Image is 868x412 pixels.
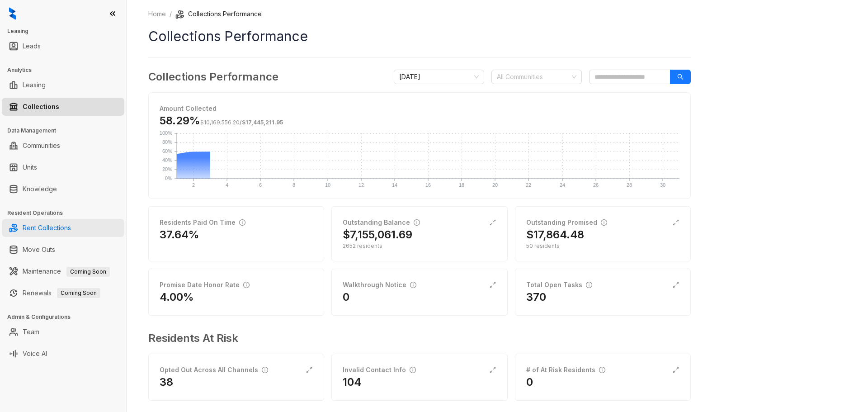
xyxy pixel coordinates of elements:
[2,180,124,198] li: Knowledge
[262,367,268,373] span: info-circle
[2,241,124,259] li: Move Outs
[23,284,100,302] a: RenewalsComing Soon
[23,219,71,237] a: Rent Collections
[399,70,479,84] span: October 2025
[359,182,364,188] text: 12
[627,182,632,188] text: 28
[560,182,565,188] text: 24
[425,182,431,188] text: 16
[23,180,57,198] a: Knowledge
[226,182,228,188] text: 4
[23,345,47,363] a: Voice AI
[292,182,295,188] text: 8
[175,9,262,19] li: Collections Performance
[259,182,262,188] text: 6
[7,27,126,35] h3: Leasing
[148,69,278,85] h3: Collections Performance
[200,119,283,126] span: /
[526,227,584,242] h2: $17,864.48
[343,242,496,250] div: 2652 residents
[660,182,665,188] text: 30
[325,182,330,188] text: 10
[586,282,592,288] span: info-circle
[242,119,283,126] span: $17,445,211.95
[162,157,172,163] text: 40%
[677,74,684,80] span: search
[343,218,420,227] div: Outstanding Balance
[66,267,110,277] span: Coming Soon
[160,104,217,112] strong: Amount Collected
[7,127,126,135] h3: Data Management
[23,137,60,155] a: Communities
[162,148,172,154] text: 60%
[343,280,416,290] div: Walkthrough Notice
[160,280,250,290] div: Promise Date Honor Rate
[160,290,194,304] h2: 4.00%
[9,7,16,20] img: logo
[7,66,126,74] h3: Analytics
[23,323,39,341] a: Team
[7,313,126,321] h3: Admin & Configurations
[2,284,124,302] li: Renewals
[414,219,420,226] span: info-circle
[23,76,46,94] a: Leasing
[7,209,126,217] h3: Resident Operations
[2,37,124,55] li: Leads
[165,175,172,181] text: 0%
[148,330,684,346] h3: Residents At Risk
[243,282,250,288] span: info-circle
[526,280,592,290] div: Total Open Tasks
[160,114,283,128] h3: 58.29%
[489,219,496,226] span: expand-alt
[343,375,361,389] h2: 104
[306,366,313,374] span: expand-alt
[2,219,124,237] li: Rent Collections
[526,182,531,188] text: 22
[160,218,245,227] div: Residents Paid On Time
[489,281,496,289] span: expand-alt
[57,288,100,298] span: Coming Soon
[148,26,691,47] h1: Collections Performance
[160,365,268,375] div: Opted Out Across All Channels
[23,158,37,176] a: Units
[239,219,245,226] span: info-circle
[599,367,605,373] span: info-circle
[23,241,55,259] a: Move Outs
[593,182,599,188] text: 26
[2,98,124,116] li: Collections
[23,98,59,116] a: Collections
[2,345,124,363] li: Voice AI
[672,281,679,289] span: expand-alt
[672,366,679,374] span: expand-alt
[200,119,240,126] span: $10,169,556.20
[392,182,397,188] text: 14
[343,365,416,375] div: Invalid Contact Info
[343,290,349,304] h2: 0
[526,218,607,227] div: Outstanding Promised
[192,182,195,188] text: 2
[601,219,607,226] span: info-circle
[2,76,124,94] li: Leasing
[2,137,124,155] li: Communities
[343,227,412,242] h2: $7,155,061.69
[526,375,533,389] h2: 0
[526,290,546,304] h2: 370
[526,365,605,375] div: # of At Risk Residents
[162,166,172,172] text: 20%
[526,242,679,250] div: 50 residents
[410,367,416,373] span: info-circle
[489,366,496,374] span: expand-alt
[146,9,168,19] a: Home
[2,262,124,280] li: Maintenance
[23,37,41,55] a: Leads
[162,139,172,145] text: 80%
[170,9,172,19] li: /
[2,323,124,341] li: Team
[492,182,498,188] text: 20
[160,227,199,242] h2: 37.64%
[160,130,172,136] text: 100%
[672,219,679,226] span: expand-alt
[410,282,416,288] span: info-circle
[459,182,464,188] text: 18
[160,375,173,389] h2: 38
